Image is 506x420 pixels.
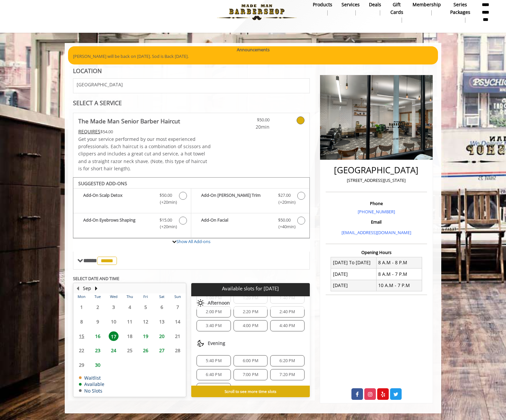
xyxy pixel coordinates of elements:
button: Next Month [93,285,99,292]
p: [STREET_ADDRESS][US_STATE] [327,177,425,184]
th: Sat [154,293,169,300]
b: SUGGESTED ADD-ONS [78,180,127,187]
th: Mon [74,293,90,300]
img: afternoon slots [197,299,204,307]
span: 7:20 PM [279,372,295,377]
span: 3:40 PM [206,323,221,328]
span: 6:40 PM [206,372,221,377]
td: Select day20 [154,329,169,343]
td: Select day19 [138,329,154,343]
th: Thu [122,293,137,300]
td: [DATE] [331,280,377,291]
span: [GEOGRAPHIC_DATA] [77,82,123,87]
td: Select day24 [106,343,122,358]
div: 5:40 PM [197,355,231,366]
b: gift cards [390,1,403,16]
span: 2:00 PM [206,309,221,315]
span: 17 [109,331,119,341]
th: Sun [170,293,186,300]
div: 4:40 PM [270,320,304,331]
span: 30 [93,360,103,370]
div: 6:00 PM [234,355,268,366]
p: Available slots for [DATE] [194,286,307,291]
span: 24 [109,346,119,355]
div: 7:20 PM [270,369,304,380]
div: 2:20 PM [234,306,268,317]
div: 7:00 PM [234,369,268,380]
span: Evening [208,341,225,346]
span: 6:20 PM [279,358,295,363]
button: Sep [83,285,91,292]
td: Select day16 [90,329,105,343]
span: 4:00 PM [243,323,258,328]
span: 2:40 PM [279,309,295,315]
div: 2:00 PM [197,306,231,317]
td: Select day26 [138,343,154,358]
h3: Email [327,220,425,224]
td: 8 A.M - 7 P.M [376,269,422,280]
span: 2:20 PM [243,309,258,315]
div: 7:40 PM [197,383,231,394]
td: Select day27 [154,343,169,358]
b: products [313,1,332,8]
td: [DATE] [331,269,377,280]
b: Series packages [450,1,470,16]
span: 26 [141,346,151,355]
h2: [GEOGRAPHIC_DATA] [327,165,425,175]
span: 19 [141,331,151,341]
p: [PERSON_NAME] will be back on [DATE]. Sod is Back [DATE]. [73,53,433,60]
div: 2:40 PM [270,306,304,317]
b: Membership [413,1,441,8]
td: Select day17 [106,329,122,343]
h3: Phone [327,201,425,206]
div: 4:00 PM [234,320,268,331]
td: 8 A.M - 8 P.M [376,257,422,268]
div: The Made Man Senior Barber Haircut Add-onS [73,177,310,239]
span: 4:40 PM [279,323,295,328]
th: Wed [106,293,122,300]
th: Tue [90,293,105,300]
a: [EMAIL_ADDRESS][DOMAIN_NAME] [342,230,411,235]
div: 6:20 PM [270,355,304,366]
td: Select day30 [90,358,105,372]
button: Previous Month [75,285,80,292]
td: [DATE] To [DATE] [331,257,377,268]
b: Deals [369,1,381,8]
span: 27 [157,346,167,355]
span: 23 [93,346,103,355]
a: Show All Add-ons [176,238,210,244]
td: 10 A.M - 7 P.M [376,280,422,291]
th: Fri [138,293,154,300]
b: Services [342,1,360,8]
a: [PHONE_NUMBER] [358,209,395,215]
span: 5:40 PM [206,358,221,363]
img: evening slots [197,339,204,347]
span: 16 [93,331,103,341]
td: Waitlist [79,375,104,380]
h3: Opening Hours [326,250,427,255]
span: 20 [157,331,167,341]
div: 3:40 PM [197,320,231,331]
td: Available [79,382,104,387]
span: Afternoon [208,300,230,306]
b: LOCATION [73,67,102,75]
b: SELECT DATE AND TIME [73,275,119,281]
td: Select day23 [90,343,105,358]
span: 7:00 PM [243,372,258,377]
div: 6:40 PM [197,369,231,380]
b: Announcements [237,46,270,53]
div: SELECT A SERVICE [73,100,310,106]
td: No Slots [79,388,104,393]
span: 6:00 PM [243,358,258,363]
b: Scroll to see more time slots [225,389,276,394]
